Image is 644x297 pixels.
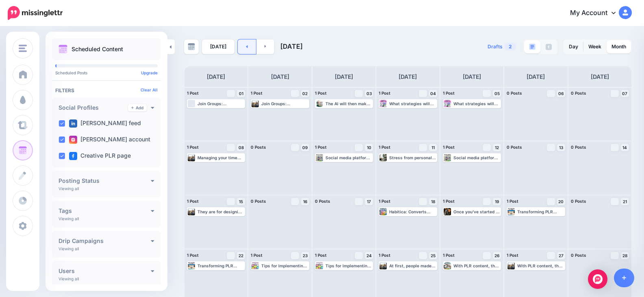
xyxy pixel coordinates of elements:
[562,3,632,23] a: My Account
[187,199,199,204] span: 1 Post
[493,252,501,259] a: 26
[622,254,627,258] span: 28
[588,269,607,289] div: Open Intercom Messenger
[280,42,303,50] span: [DATE]
[517,209,564,214] div: Transforming PLR Content into Unique Assets Read more 👉 [URL] #PlrContent #ProfitingFromPLR #Form...
[557,90,565,97] a: 06
[197,155,244,160] div: Managing your time effectively is crucial for productivity. Read more 👉 [URL] #Productivity
[583,40,606,53] a: Week
[19,45,27,52] img: menu.png
[621,90,629,97] a: 07
[494,254,499,258] span: 26
[557,144,565,151] a: 13
[301,144,309,151] a: 09
[443,145,455,150] span: 1 Post
[365,144,373,151] a: 10
[59,186,79,191] p: Viewing all
[69,152,131,160] label: Creative PLR page
[529,43,536,50] img: paragraph-boxed.png
[389,155,436,160] div: Stress from personal problems can spill over into work, making it hard to focus and be productive...
[301,90,309,97] a: 02
[607,40,631,53] a: Month
[302,145,308,150] span: 09
[443,91,455,95] span: 1 Post
[251,253,262,258] span: 1 Post
[453,263,500,268] div: With PLR content, the bones of the message are ready, but adding unique details makes each email ...
[507,199,518,204] span: 1 Post
[141,87,158,92] a: Clear All
[251,145,266,150] span: 0 Posts
[495,199,499,204] span: 19
[379,145,390,150] span: 1 Post
[494,91,500,95] span: 05
[431,254,436,258] span: 25
[197,101,244,106] div: Join Groups: Participate in Facebook groups related to your niche and share your content where re...
[366,254,372,258] span: 24
[55,71,158,75] p: Scheduled Posts
[557,198,565,205] a: 20
[59,268,151,274] h4: Users
[488,44,503,49] span: Drafts
[453,155,500,160] div: Social media platforms provide a vast pool of potential subscribers. Read more 👉 [URL] #Successfu...
[59,45,67,54] img: calendar.png
[429,252,437,259] a: 25
[59,276,79,281] p: Viewing all
[315,199,330,204] span: 0 Posts
[69,119,77,128] img: linkedin-square.png
[591,72,609,82] h4: [DATE]
[557,252,565,259] a: 27
[379,199,390,204] span: 1 Post
[315,253,327,258] span: 1 Post
[622,91,627,95] span: 07
[69,152,77,160] img: facebook-square.png
[237,198,245,205] a: 15
[55,87,158,93] h4: Filters
[495,145,499,150] span: 12
[432,145,435,150] span: 11
[527,72,545,82] h4: [DATE]
[325,155,372,160] div: Social media platforms provide a vast pool of potential subscribers. Read more 👉 [URL] #Successfu...
[301,198,309,205] a: 16
[399,72,417,82] h4: [DATE]
[453,101,500,106] div: What strategies will you choose to incorporate into your creative routine? Read more 👉 [URL] #cre...
[187,145,199,150] span: 1 Post
[621,252,629,259] a: 28
[505,43,516,50] span: 2
[493,144,501,151] a: 12
[621,144,629,151] a: 14
[197,263,244,268] div: Transforming PLR Content into Unique Assets Read more 👉 [URL] #PlrContent #ProfitingFromPLR #Form...
[72,46,123,52] p: Scheduled Content
[622,145,627,150] span: 14
[237,252,245,259] a: 22
[251,199,266,204] span: 0 Posts
[559,145,563,150] span: 13
[207,72,225,82] h4: [DATE]
[507,253,518,258] span: 1 Post
[463,72,481,82] h4: [DATE]
[239,254,243,258] span: 22
[261,263,308,268] div: Tips for Implementing Unusual Motivation Methods Read more 👉 [URL] #Mindset #ExtraVacationDays #P...
[335,72,353,82] h4: [DATE]
[558,91,564,95] span: 06
[389,263,436,268] div: At first, people made junk journals to use up scraps from other projects. Read more 👉 [URL] #Junk...
[325,263,372,268] div: Tips for Implementing Unusual Motivation Methods Read more 👉 [URL] #Mindset #ExtraVacationDays #P...
[623,199,627,204] span: 21
[187,91,199,95] span: 1 Post
[621,198,629,205] a: 21
[69,136,150,144] label: [PERSON_NAME] account
[188,43,195,50] img: calendar-grey-darker.png
[429,144,437,151] a: 11
[59,178,151,184] h4: Posting Status
[261,101,308,106] div: Join Groups: Participate in Facebook groups related to your niche and share your content where re...
[187,253,199,258] span: 1 Post
[366,91,372,95] span: 03
[239,91,243,95] span: 01
[389,101,436,106] div: What strategies will you choose to incorporate into your creative routine? Read more 👉 [URL] #cre...
[483,39,521,54] a: Drafts2
[301,252,309,259] a: 23
[379,253,390,258] span: 1 Post
[367,199,371,204] span: 17
[69,119,141,128] label: [PERSON_NAME] feed
[197,209,244,214] div: They are for designing great printable art that will captivate your audience. Read more 👉 [URL] #...
[271,72,289,82] h4: [DATE]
